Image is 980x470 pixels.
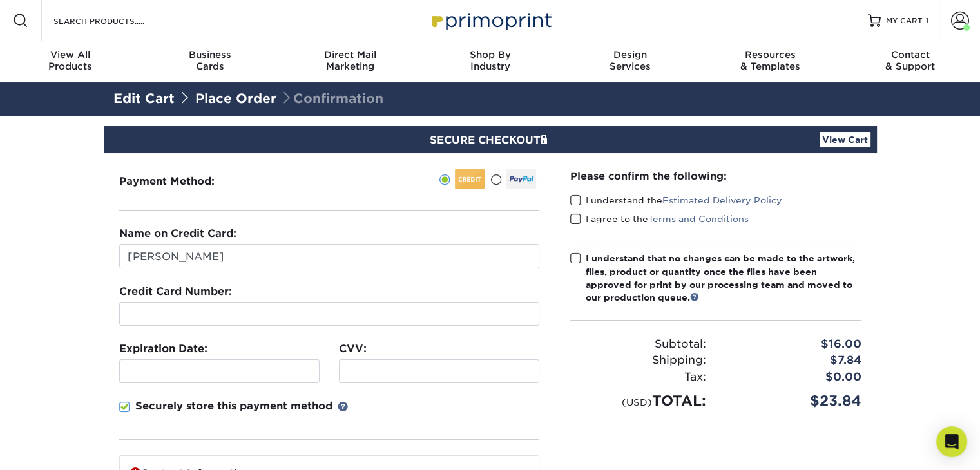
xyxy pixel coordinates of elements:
[560,49,700,72] div: Services
[195,91,276,106] a: Place Order
[119,226,236,241] label: Name on Credit Card:
[113,91,175,106] a: Edit Cart
[936,426,967,457] div: Open Intercom Messenger
[561,369,716,386] div: Tax:
[280,49,420,72] div: Marketing
[125,308,533,320] iframe: Secure card number input frame
[840,49,980,72] div: & Support
[119,284,232,299] label: Credit Card Number:
[420,49,560,61] span: Shop By
[648,214,749,224] a: Terms and Conditions
[700,41,840,82] a: Resources& Templates
[135,399,332,414] p: Securely store this payment method
[140,41,280,82] a: BusinessCards
[662,195,782,205] a: Estimated Delivery Policy
[119,341,207,357] label: Expiration Date:
[561,352,716,369] div: Shipping:
[420,49,560,72] div: Industry
[280,91,383,106] span: Confirmation
[622,397,652,408] small: (USD)
[840,41,980,82] a: Contact& Support
[561,390,716,411] div: TOTAL:
[716,390,871,411] div: $23.84
[716,352,871,369] div: $7.84
[280,49,420,61] span: Direct Mail
[52,13,178,28] input: SEARCH PRODUCTS.....
[820,132,870,147] a: View Cart
[125,365,314,377] iframe: Secure expiration date input frame
[886,15,923,26] span: MY CART
[119,175,246,187] h3: Payment Method:
[280,41,420,82] a: Direct MailMarketing
[420,41,560,82] a: Shop ByIndustry
[426,6,555,34] img: Primoprint
[840,49,980,61] span: Contact
[345,365,533,377] iframe: Secure CVC input frame
[925,16,928,25] span: 1
[140,49,280,72] div: Cards
[430,134,551,146] span: SECURE CHECKOUT
[140,49,280,61] span: Business
[586,252,861,305] div: I understand that no changes can be made to the artwork, files, product or quantity once the file...
[700,49,840,61] span: Resources
[570,194,782,207] label: I understand the
[560,41,700,82] a: DesignServices
[570,212,749,225] label: I agree to the
[700,49,840,72] div: & Templates
[560,49,700,61] span: Design
[716,336,871,353] div: $16.00
[561,336,716,353] div: Subtotal:
[570,169,861,183] div: Please confirm the following:
[716,369,871,386] div: $0.00
[119,244,539,268] input: First & Last Name
[339,341,367,357] label: CVV:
